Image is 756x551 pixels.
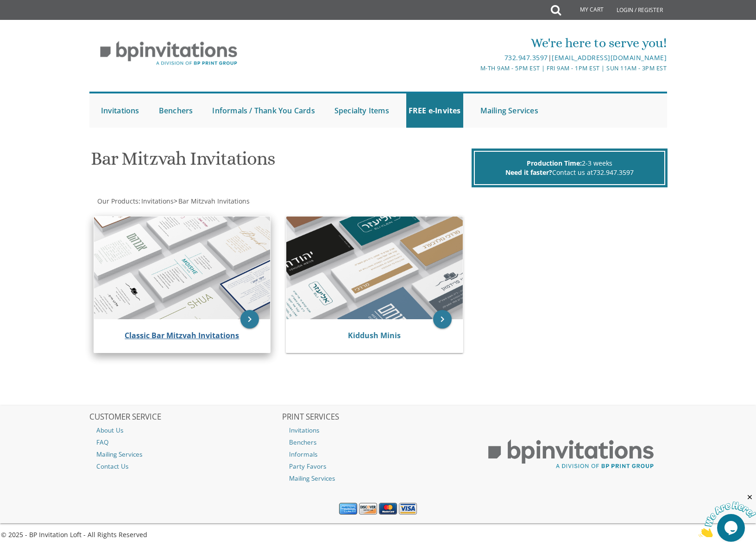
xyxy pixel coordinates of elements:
[282,424,474,436] a: Invitations
[348,330,401,341] a: Kiddush Minis
[140,197,174,205] a: Invitations
[89,197,378,206] div: :
[282,472,474,484] a: Mailing Services
[359,503,377,515] img: Discover
[210,93,317,128] a: Informals / Thank You Cards
[89,413,281,422] h2: CUSTOMER SERVICE
[475,431,667,477] img: BP Print Group
[474,151,665,185] div: 2-3 weeks Contact us at
[89,448,281,460] a: Mailing Services
[282,448,474,460] a: Informals
[399,503,417,515] img: Visa
[89,460,281,472] a: Contact Us
[174,197,250,205] span: >
[505,168,552,177] span: Need it faster?
[339,503,357,515] img: American Express
[157,93,195,128] a: Benchers
[286,217,463,319] img: Kiddush Minis
[89,424,281,436] a: About Us
[240,310,259,328] a: keyboard_arrow_right
[478,93,541,128] a: Mailing Services
[379,503,397,515] img: MasterCard
[178,197,250,205] span: Bar Mitzvah Invitations
[332,93,391,128] a: Specialty Items
[593,168,634,177] a: 732.947.3597
[282,460,474,472] a: Party Favors
[504,53,548,62] a: 732.947.3597
[125,330,239,341] a: Classic Bar Mitzvah Invitations
[282,436,474,448] a: Benchers
[89,34,248,73] img: BP Invitation Loft
[96,197,139,205] a: Our Products
[141,197,174,205] span: Invitations
[699,493,756,537] iframe: chat widget
[406,93,463,128] a: FREE e-Invites
[89,436,281,448] a: FAQ
[282,34,667,52] div: We're here to serve you!
[91,149,469,176] h1: Bar Mitzvah Invitations
[282,52,667,63] div: |
[282,63,667,73] div: M-Th 9am - 5pm EST | Fri 9am - 1pm EST | Sun 11am - 3pm EST
[99,93,142,128] a: Invitations
[552,53,667,62] a: [EMAIL_ADDRESS][DOMAIN_NAME]
[560,1,610,19] a: My Cart
[527,159,582,167] span: Production Time:
[177,197,250,205] a: Bar Mitzvah Invitations
[282,413,474,422] h2: PRINT SERVICES
[433,310,452,328] a: keyboard_arrow_right
[94,217,271,319] img: Classic Bar Mitzvah Invitations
